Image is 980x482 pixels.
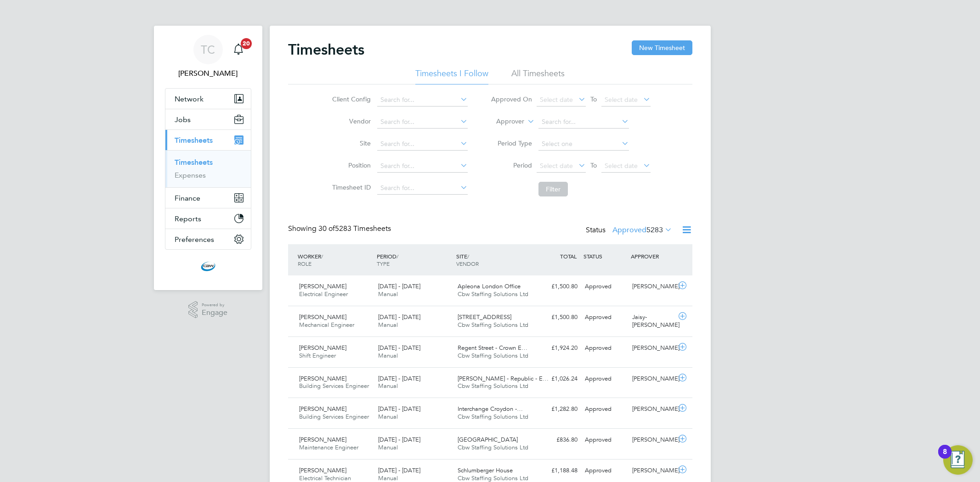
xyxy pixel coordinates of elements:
[581,310,629,325] div: Approved
[581,402,629,417] div: Approved
[299,352,336,359] span: Shift Engineer
[201,259,215,274] img: cbwstaffingsolutions-logo-retina.png
[943,445,973,475] button: Open Resource Center, 8 new notifications
[175,171,206,179] a: Expenses
[491,139,532,147] label: Period Type
[629,248,676,264] div: APPROVER
[458,321,528,329] span: Cbw Staffing Solutions Ltd
[629,341,676,356] div: [PERSON_NAME]
[458,313,511,321] span: [STREET_ADDRESS]
[165,109,251,129] button: Jobs
[377,182,468,195] input: Search for...
[491,161,532,169] label: Period
[378,436,420,443] span: [DATE] - [DATE]
[560,252,577,260] span: TOTAL
[299,375,346,382] span: [PERSON_NAME]
[299,344,346,352] span: [PERSON_NAME]
[299,313,346,321] span: [PERSON_NAME]
[629,310,676,333] div: Jaisy-[PERSON_NAME]
[377,160,468,173] input: Search for...
[299,405,346,413] span: [PERSON_NAME]
[538,182,568,196] button: Filter
[175,194,200,202] span: Finance
[299,290,348,298] span: Electrical Engineer
[540,95,573,104] span: Select date
[377,116,468,129] input: Search for...
[318,224,391,233] span: 5283 Timesheets
[299,436,346,443] span: [PERSON_NAME]
[458,282,521,290] span: Apleona London Office
[299,282,346,290] span: [PERSON_NAME]
[581,279,629,294] div: Approved
[458,290,528,298] span: Cbw Staffing Solutions Ltd
[533,463,581,478] div: £1,188.48
[533,310,581,325] div: £1,500.80
[612,225,672,235] label: Approved
[533,279,581,294] div: £1,500.80
[629,371,676,387] div: [PERSON_NAME]
[581,341,629,356] div: Approved
[415,68,488,84] li: Timesheets I Follow
[165,150,251,187] div: Timesheets
[378,474,398,482] span: Manual
[483,117,524,126] label: Approver
[458,382,528,390] span: Cbw Staffing Solutions Ltd
[329,117,371,125] label: Vendor
[188,301,227,319] a: Powered byEngage
[201,44,215,56] span: TC
[299,382,369,390] span: Building Services Engineer
[943,452,947,464] div: 8
[378,413,398,420] span: Manual
[165,35,251,79] a: TC[PERSON_NAME]
[458,474,528,482] span: Cbw Staffing Solutions Ltd
[165,188,251,208] button: Finance
[165,259,251,274] a: Go to home page
[540,162,573,170] span: Select date
[378,282,420,290] span: [DATE] - [DATE]
[374,248,454,272] div: PERIOD
[458,466,513,474] span: Schlumberger House
[202,309,227,317] span: Engage
[329,95,371,103] label: Client Config
[632,40,692,55] button: New Timesheet
[629,402,676,417] div: [PERSON_NAME]
[458,375,549,382] span: [PERSON_NAME] - Republic - E…
[299,443,358,451] span: Maintenance Engineer
[165,229,251,249] button: Preferences
[629,432,676,448] div: [PERSON_NAME]
[397,252,398,260] span: /
[533,341,581,356] div: £1,924.20
[581,463,629,478] div: Approved
[175,158,213,167] a: Timesheets
[175,214,201,223] span: Reports
[299,466,346,474] span: [PERSON_NAME]
[299,321,354,329] span: Mechanical Engineer
[456,260,479,267] span: VENDOR
[605,95,638,104] span: Select date
[329,183,371,191] label: Timesheet ID
[288,40,364,59] h2: Timesheets
[154,26,262,290] nav: Main navigation
[175,235,214,244] span: Preferences
[588,93,600,105] span: To
[378,443,398,451] span: Manual
[378,375,420,382] span: [DATE] - [DATE]
[377,94,468,106] input: Search for...
[165,68,251,79] span: Tom Cheek
[165,208,251,229] button: Reports
[454,248,533,272] div: SITE
[458,436,518,443] span: [GEOGRAPHIC_DATA]
[288,224,393,234] div: Showing
[629,463,676,478] div: [PERSON_NAME]
[299,413,369,420] span: Building Services Engineer
[581,248,629,264] div: STATUS
[458,443,528,451] span: Cbw Staffing Solutions Ltd
[491,95,532,103] label: Approved On
[605,162,638,170] span: Select date
[299,474,351,482] span: Electrical Technician
[458,413,528,420] span: Cbw Staffing Solutions Ltd
[378,382,398,390] span: Manual
[378,405,420,413] span: [DATE] - [DATE]
[511,68,565,84] li: All Timesheets
[467,252,469,260] span: /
